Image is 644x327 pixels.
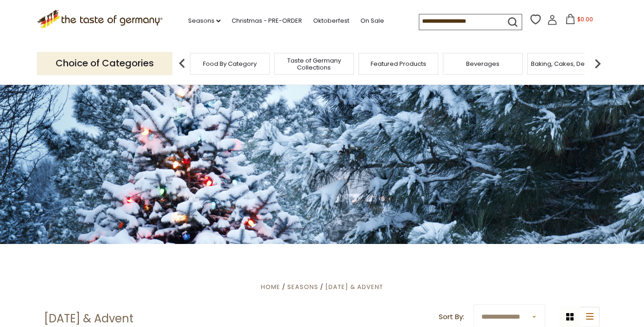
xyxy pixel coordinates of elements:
[188,16,221,26] a: Seasons
[531,60,603,67] a: Baking, Cakes, Desserts
[559,14,599,28] button: $0.00
[37,52,172,75] p: Choice of Categories
[173,54,191,73] img: previous arrow
[360,16,384,26] a: On Sale
[232,16,302,26] a: Christmas - PRE-ORDER
[439,311,464,323] label: Sort By:
[588,54,607,73] img: next arrow
[466,60,499,67] a: Beverages
[203,60,257,67] a: Food By Category
[325,282,383,291] a: [DATE] & Advent
[313,16,349,26] a: Oktoberfest
[44,312,133,326] h1: [DATE] & Advent
[277,57,351,71] a: Taste of Germany Collections
[577,15,593,23] span: $0.00
[261,282,280,291] a: Home
[371,60,426,67] a: Featured Products
[287,282,318,291] a: Seasons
